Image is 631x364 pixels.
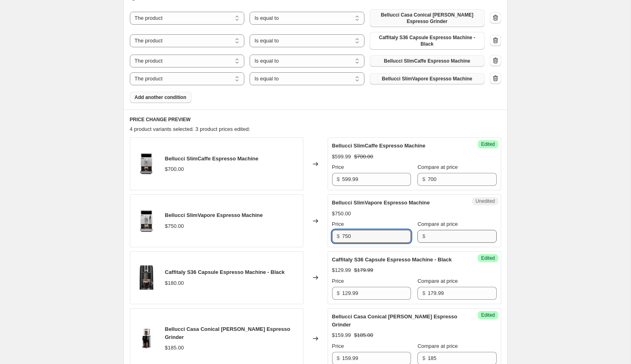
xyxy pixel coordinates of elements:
span: Edited [481,255,495,261]
strike: $185.00 [354,331,373,339]
span: $ [337,233,340,239]
button: Bellucci SlimVapore Espresso Machine [370,73,485,84]
span: Caffitaly S36 Capsule Espresso Machine - Black [332,257,452,263]
strike: $179.99 [354,266,373,274]
span: Caffitaly S36 Capsule Espresso Machine - Black [165,269,285,275]
div: $750.00 [332,210,351,218]
div: $129.99 [332,266,351,274]
img: bellucci-slimvapore-espresso-machinebellucci-233785_80x.jpg [134,209,159,233]
span: Price [332,278,344,284]
span: Compare at price [417,278,458,284]
span: Add another condition [135,94,186,101]
span: $ [422,176,425,182]
span: Edited [481,312,495,318]
button: Caffitaly S36 Capsule Espresso Machine - Black [370,32,485,50]
span: Bellucci SlimCaffe Espresso Machine [384,58,470,64]
span: $ [337,290,340,296]
div: $750.00 [165,222,184,230]
img: fd966217e94f87312d83a485f63f89a9_80x.webp [134,326,159,351]
span: Bellucci SlimVapore Espresso Machine [165,212,263,218]
span: Bellucci Casa Conical [PERSON_NAME] Espresso Grinder [332,314,457,328]
span: Price [332,221,344,227]
span: $ [337,176,340,182]
span: $ [422,233,425,239]
span: Compare at price [417,221,458,227]
span: Bellucci SlimVapore Espresso Machine [332,200,430,206]
span: Bellucci SlimVapore Espresso Machine [382,76,472,82]
span: Caffitaly S36 Capsule Espresso Machine - Black [375,34,480,47]
strike: $700.00 [354,153,373,161]
img: bellucci-slimcaffebellucci-663937_80x.jpg [134,152,159,176]
span: Bellucci Casa Conical [PERSON_NAME] Espresso Grinder [165,326,290,340]
span: Price [332,164,344,170]
div: $185.00 [165,344,184,352]
img: image002_80x.png [134,265,159,290]
button: Bellucci SlimCaffe Espresso Machine [370,55,485,67]
span: $ [422,355,425,361]
span: Compare at price [417,164,458,170]
button: Bellucci Casa Conical Burr Espresso Grinder [370,9,485,27]
span: Unedited [475,198,495,204]
span: $ [337,355,340,361]
span: Bellucci SlimCaffe Espresso Machine [332,143,426,149]
div: $180.00 [165,279,184,287]
span: Price [332,343,344,349]
button: Add another condition [130,92,191,103]
span: Bellucci SlimCaffe Espresso Machine [165,156,258,162]
h6: PRICE CHANGE PREVIEW [130,116,501,123]
span: Edited [481,141,495,147]
div: $159.99 [332,331,351,339]
span: Bellucci Casa Conical [PERSON_NAME] Espresso Grinder [375,12,480,25]
div: $599.99 [332,153,351,161]
span: 4 product variants selected. 3 product prices edited: [130,126,250,132]
span: Compare at price [417,343,458,349]
span: $ [422,290,425,296]
div: $700.00 [165,165,184,173]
